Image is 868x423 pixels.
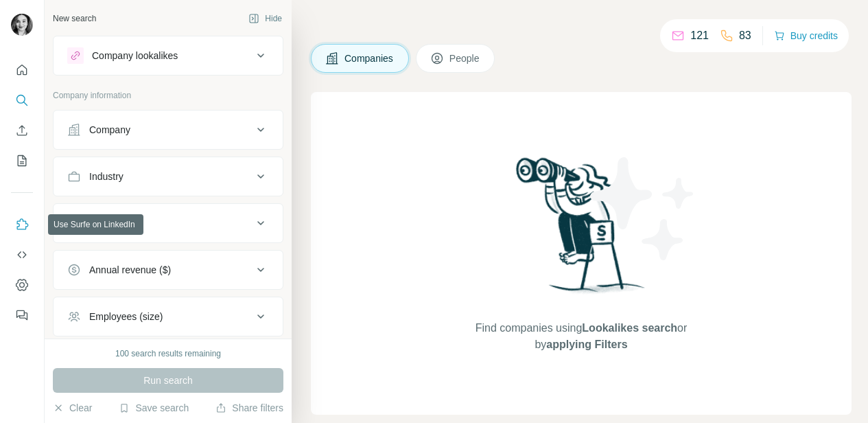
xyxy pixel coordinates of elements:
button: My lists [11,148,33,173]
button: HQ location [54,207,283,240]
button: Clear [53,401,92,415]
button: Share filters [215,401,283,415]
div: Company [89,123,130,137]
button: Search [11,88,33,113]
div: Industry [89,170,124,183]
p: 83 [739,27,751,44]
div: New search [53,12,96,25]
div: Annual revenue ($) [89,263,171,277]
p: 121 [690,27,709,44]
span: Companies [344,52,395,65]
span: Find companies using or by [471,320,691,353]
span: People [449,52,481,65]
img: Surfe Illustration - Woman searching with binoculars [510,154,653,307]
button: Company lookalikes [54,39,283,72]
button: Quick start [11,58,33,82]
h4: Search [311,16,852,36]
button: Industry [54,160,283,193]
span: applying Filters [546,339,627,350]
button: Use Surfe API [11,242,33,267]
button: Dashboard [11,273,33,297]
div: Company lookalikes [92,49,178,62]
button: Hide [239,8,292,29]
div: HQ location [89,216,139,230]
p: Company information [53,89,283,102]
div: 100 search results remaining [115,347,221,360]
button: Save search [119,401,189,415]
button: Feedback [11,303,33,328]
button: Company [54,113,283,146]
img: Avatar [11,14,33,36]
button: Buy credits [774,26,838,45]
button: Enrich CSV [11,118,33,143]
img: Surfe Illustration - Stars [581,147,705,271]
div: Employees (size) [89,310,163,323]
button: Use Surfe on LinkedIn [11,212,33,237]
button: Annual revenue ($) [54,253,283,286]
span: Lookalikes search [582,322,677,334]
button: Employees (size) [54,300,283,333]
